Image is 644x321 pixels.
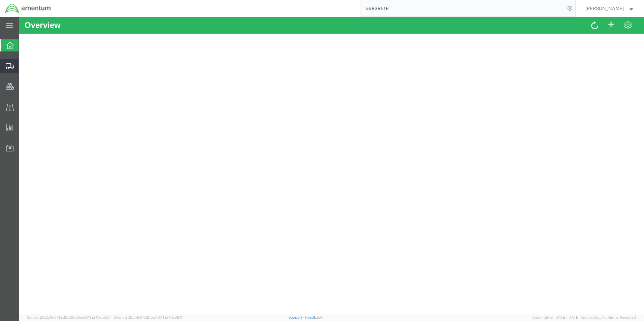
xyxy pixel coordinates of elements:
span: Server: 2025.19.0-49328d0a35e [27,315,110,319]
span: [DATE] 09:39:01 [156,315,184,319]
img: logo [5,3,51,13]
input: Search for shipment number, reference number [360,0,565,16]
span: Copyright © [DATE]-[DATE] Agistix Inc., All Rights Reserved [532,315,636,320]
iframe: FS Legacy Container [19,17,644,314]
a: Support [288,315,305,319]
span: Jason Martin [585,5,624,12]
button: [PERSON_NAME] [585,4,635,12]
span: [DATE] 09:50:51 [83,315,110,319]
span: Client: 2025.19.0-129fbcf [114,315,184,319]
a: Feedback [305,315,322,319]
